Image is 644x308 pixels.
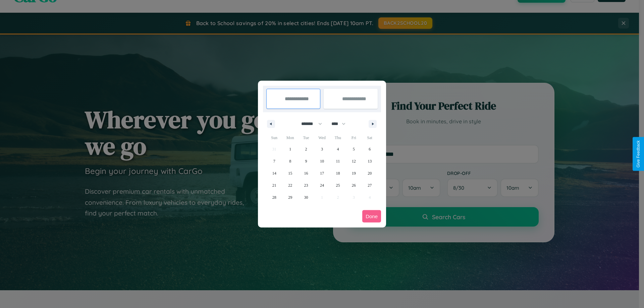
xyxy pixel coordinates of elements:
[282,191,298,203] button: 29
[298,191,314,203] button: 30
[314,167,330,179] button: 17
[346,155,362,167] button: 12
[346,167,362,179] button: 19
[266,191,282,203] button: 28
[369,143,371,155] span: 6
[298,167,314,179] button: 16
[289,143,291,155] span: 1
[336,155,340,167] span: 11
[362,132,378,143] span: Sat
[305,155,307,167] span: 9
[346,132,362,143] span: Fri
[336,167,340,179] span: 18
[266,167,282,179] button: 14
[314,143,330,155] button: 3
[298,143,314,155] button: 2
[330,167,346,179] button: 18
[336,179,340,191] span: 25
[330,155,346,167] button: 11
[272,167,276,179] span: 14
[305,143,307,155] span: 2
[330,179,346,191] button: 25
[368,167,372,179] span: 20
[289,155,291,167] span: 8
[288,179,292,191] span: 22
[314,155,330,167] button: 10
[282,167,298,179] button: 15
[288,191,292,203] span: 29
[282,155,298,167] button: 8
[352,167,356,179] span: 19
[352,155,356,167] span: 12
[266,132,282,143] span: Sun
[362,167,378,179] button: 20
[273,155,275,167] span: 7
[282,143,298,155] button: 1
[298,179,314,191] button: 23
[314,179,330,191] button: 24
[362,179,378,191] button: 27
[266,155,282,167] button: 7
[304,167,308,179] span: 16
[330,143,346,155] button: 4
[266,179,282,191] button: 21
[320,167,324,179] span: 17
[346,143,362,155] button: 5
[320,179,324,191] span: 24
[304,179,308,191] span: 23
[321,143,323,155] span: 3
[362,155,378,167] button: 13
[337,143,339,155] span: 4
[636,140,641,168] div: Give Feedback
[362,210,381,223] button: Done
[272,179,276,191] span: 21
[298,132,314,143] span: Tue
[353,143,355,155] span: 5
[272,191,276,203] span: 28
[282,132,298,143] span: Mon
[282,179,298,191] button: 22
[352,179,356,191] span: 26
[288,167,292,179] span: 15
[304,191,308,203] span: 30
[362,143,378,155] button: 6
[330,132,346,143] span: Thu
[314,132,330,143] span: Wed
[320,155,324,167] span: 10
[346,179,362,191] button: 26
[368,155,372,167] span: 13
[368,179,372,191] span: 27
[298,155,314,167] button: 9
